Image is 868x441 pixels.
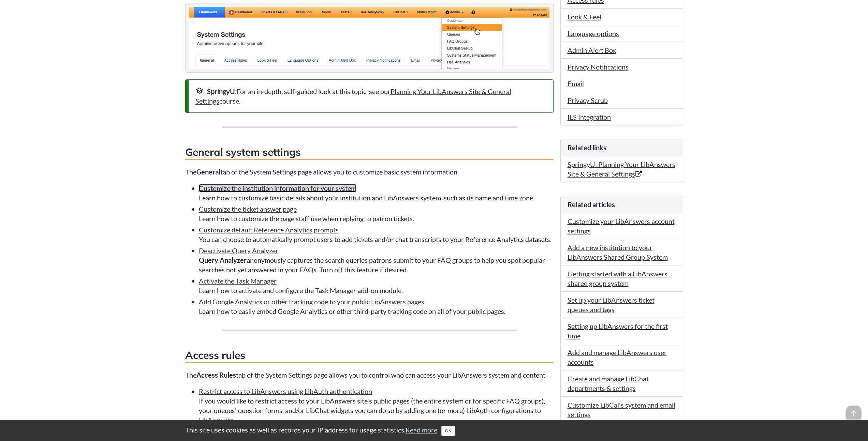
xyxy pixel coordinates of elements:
[199,184,356,192] a: Customize the institution information for your system
[199,205,297,213] a: Customize the ticket answer page
[199,204,554,223] li: Learn how to customize the page staff use when replying to patron tickets.
[846,406,861,421] span: arrow_upward
[846,406,861,414] a: arrow_upward
[199,246,278,255] a: Deactivate Query Analyzer
[568,296,654,314] a: Set up your LibAnswers ticket queues and tags
[196,371,236,379] strong: Access Rules
[199,277,277,285] a: Activate the Task Manager
[199,387,372,395] a: Restrict access to LibAnswers using LibAuth authentication
[568,46,616,54] a: Admin Alert Box
[199,298,424,306] a: Add Google Analytics or other tracking code to your public LibAnswers pages
[568,375,649,392] a: Create and manage LibChat departments & settings
[196,168,220,176] strong: General
[568,200,615,209] span: Related articles
[568,29,619,37] a: Language options
[568,322,668,340] a: Setting up LibAnswers for the first time
[195,87,204,95] span: school
[189,7,550,69] img: The System Settings page
[568,113,611,121] a: ILS Integration
[199,256,247,264] strong: Query Analyzer
[568,348,667,366] a: Add and manage LibAnswers user accounts
[568,96,608,104] a: Privacy Scrub
[207,87,237,95] strong: SpringyU:
[199,225,554,244] li: You can choose to automatically prompt users to add tickets and/or chat transcripts to your Refer...
[199,276,554,295] li: Learn how to activate and configure the Task Manager add-on module.
[568,79,584,88] a: Email
[568,143,606,152] span: Related links
[185,348,554,363] h3: Access rules
[195,87,546,106] div: For an in-depth, self-guided look at this topic, see our course.
[185,370,554,380] p: The tab of the System Settings page allows you to control who can access your LibAnswers system a...
[406,426,437,434] a: Read more
[185,167,554,177] p: The tab of the System Settings page allows you to customize basic system information.
[568,63,629,71] a: Privacy Notifications
[441,426,455,436] button: Close
[568,13,601,21] a: Look & Feel
[199,183,554,202] li: Learn how to customize basic details about your institution and LibAnswers system, such as its na...
[199,386,554,425] li: If you would like to restrict access to your LibAnswers site's public pages (the entire system or...
[199,246,554,274] li: anonymously captures the search queries patrons submit to your FAQ groups to help you spot popula...
[568,243,668,261] a: Add a new institution to your LibAnswers Shared Group System
[185,145,554,160] h3: General system settings
[199,226,339,234] a: Customize default Reference Analytics prompts
[568,401,675,419] a: Customize LibCal's system and email settings
[568,217,675,235] a: Customize your LibAnswers account settings
[568,160,675,178] a: SpringyU: Planning Your LibAnswers Site & General Settings
[178,425,690,436] div: This site uses cookies as well as records your IP address for usage statistics.
[568,270,667,287] a: Getting started with a LibAnswers shared group system
[199,297,554,316] li: Learn how to easily embed Google Analytics or other third-party tracking code on all of your publ...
